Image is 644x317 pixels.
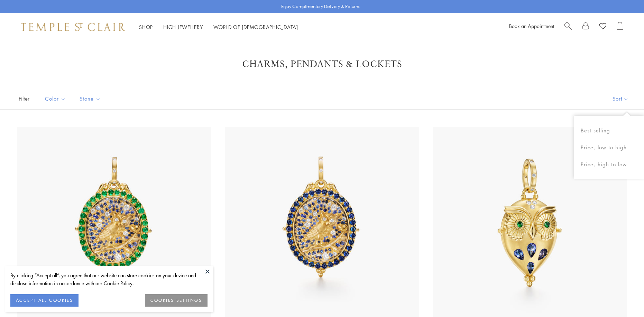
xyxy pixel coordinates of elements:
[10,294,79,307] button: ACCEPT ALL COOKIES
[28,58,616,71] h1: Charms, Pendants & Lockets
[509,22,554,29] a: Book an Appointment
[597,88,644,109] button: Show sort by
[76,94,106,103] span: Stone
[145,294,208,307] button: COOKIES SETTINGS
[139,24,153,30] a: ShopShop
[42,94,71,103] span: Color
[574,139,644,156] button: Price, low to high
[139,23,298,31] nav: Main navigation
[213,24,298,30] a: World of [DEMOGRAPHIC_DATA]World of [DEMOGRAPHIC_DATA]
[74,91,106,106] button: Stone
[564,22,572,32] a: Search
[574,156,644,173] button: Price, high to low
[617,22,623,32] a: Open Shopping Bag
[599,22,606,32] a: View Wishlist
[40,91,71,106] button: Color
[574,122,644,139] button: Best selling
[10,271,208,287] div: By clicking “Accept all”, you agree that our website can store cookies on your device and disclos...
[21,23,125,31] img: Temple St. Clair
[163,24,203,30] a: High JewelleryHigh Jewellery
[281,3,360,10] p: Enjoy Complimentary Delivery & Returns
